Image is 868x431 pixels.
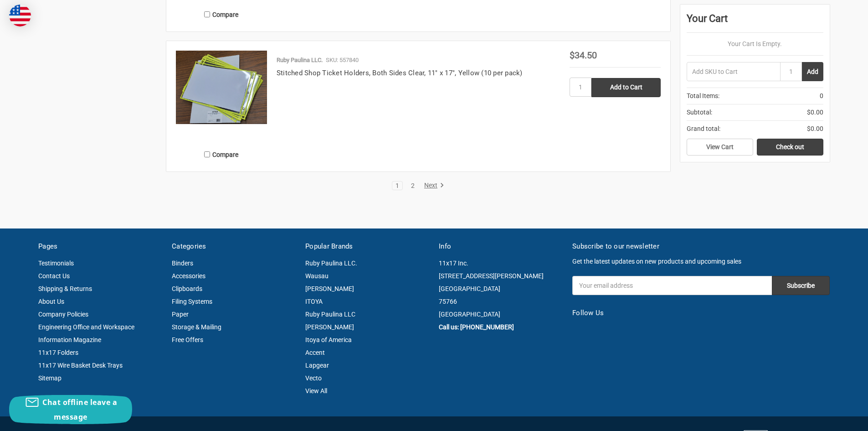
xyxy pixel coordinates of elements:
a: Stitched Shop Ticket Holders, Both Sides Clear, 11" x 17", Yellow (10 per pack) [277,69,523,77]
h5: Subscribe to our newsletter [572,241,830,252]
p: Get the latest updates on new products and upcoming sales [572,257,830,266]
input: Compare [204,151,210,157]
h5: Popular Brands [305,241,429,252]
a: View All [305,387,327,395]
input: Subscribe [772,276,830,295]
span: Subtotal: [687,108,712,117]
a: 11x17 Folders [38,349,78,356]
a: Contact Us [38,272,70,280]
div: Your Cart [687,11,823,33]
h5: Categories [172,241,296,252]
input: Add to Cart [591,78,661,97]
span: Grand total: [687,124,720,134]
a: Filing Systems [172,298,212,305]
a: 2 [408,182,418,189]
input: Your email address [572,276,772,295]
a: Storage & Mailing [172,323,221,331]
a: About Us [38,298,64,305]
a: [PERSON_NAME] [305,285,354,292]
a: Clipboards [172,285,202,292]
a: ITOYA [305,298,323,305]
img: duty and tax information for United States [9,5,31,26]
a: Paper [172,311,189,318]
input: Compare [204,11,210,17]
a: Lapgear [305,362,329,369]
a: Free Offers [172,336,203,343]
a: Binders [172,260,193,267]
a: Accent [305,349,325,356]
p: Ruby Paulina LLC. [277,56,323,65]
label: Compare [176,7,267,22]
a: Wausau [305,272,329,280]
a: 11x17 Wire Basket Desk Trays [38,362,123,369]
span: $0.00 [807,108,823,117]
a: Company Policies [38,311,88,318]
span: 0 [820,91,823,101]
a: Shipping & Returns [38,285,92,292]
input: Add SKU to Cart [687,62,780,81]
a: Ruby Paulina LLC. [305,260,357,267]
a: Accessories [172,272,205,280]
label: Compare [176,147,267,162]
a: Call us: [PHONE_NUMBER] [439,323,514,331]
a: Stitched Shop Ticket Holders, Both Sides Clear, 11" x 17", Yellow [176,51,267,142]
a: Itoya of America [305,336,352,343]
a: Check out [757,139,823,156]
h5: Info [439,241,563,252]
a: Testimonials [38,260,74,267]
h5: Pages [38,241,162,252]
address: 11x17 Inc. [STREET_ADDRESS][PERSON_NAME] [GEOGRAPHIC_DATA] 75766 [GEOGRAPHIC_DATA] [439,257,563,321]
span: $34.50 [570,50,597,61]
a: 1 [392,182,402,189]
a: Next [421,182,444,190]
p: SKU: 557840 [326,56,359,65]
span: Chat offline leave a message [42,397,117,422]
button: Add [802,62,823,81]
a: Ruby Paulina LLC [305,311,355,318]
a: Sitemap [38,374,62,382]
a: [PERSON_NAME] [305,323,354,331]
a: View Cart [687,139,753,156]
a: Vecto [305,374,322,382]
h5: Follow Us [572,308,830,318]
p: Your Cart Is Empty. [687,39,823,49]
a: Engineering Office and Workspace Information Magazine [38,323,134,343]
span: $0.00 [807,124,823,134]
button: Chat offline leave a message [9,395,132,424]
span: Total Items: [687,91,719,101]
img: Stitched Shop Ticket Holders, Both Sides Clear, 11" x 17", Yellow [176,51,267,124]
